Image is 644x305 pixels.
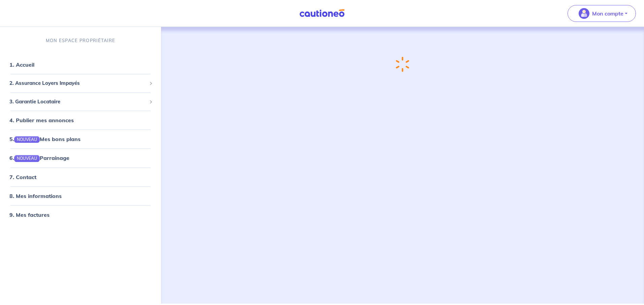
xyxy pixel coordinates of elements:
[592,9,623,18] p: Mon compte
[568,5,636,22] button: illu_account_valid_menu.svgMon compte
[3,95,158,108] div: 3. Garantie Locataire
[579,8,589,19] img: illu_account_valid_menu.svg
[3,77,158,90] div: 2. Assurance Loyers Impayés
[3,170,158,183] div: 7. Contact
[3,132,158,146] div: 5.NOUVEAUMes bons plans
[3,208,158,221] div: 9. Mes factures
[9,117,74,124] a: 4. Publier mes annonces
[9,61,34,68] a: 1. Accueil
[297,9,347,18] img: Cautioneo
[3,189,158,202] div: 8. Mes informations
[3,58,158,71] div: 1. Accueil
[9,211,50,218] a: 9. Mes factures
[9,136,80,142] a: 5.NOUVEAUMes bons plans
[9,155,69,161] a: 6.NOUVEAUParrainage
[9,173,36,180] a: 7. Contact
[9,79,147,87] span: 2. Assurance Loyers Impayés
[396,57,409,72] img: loading-spinner
[3,151,158,165] div: 6.NOUVEAUParrainage
[9,98,147,105] span: 3. Garantie Locataire
[9,192,62,199] a: 8. Mes informations
[46,37,115,44] p: MON ESPACE PROPRIÉTAIRE
[3,113,158,127] div: 4. Publier mes annonces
